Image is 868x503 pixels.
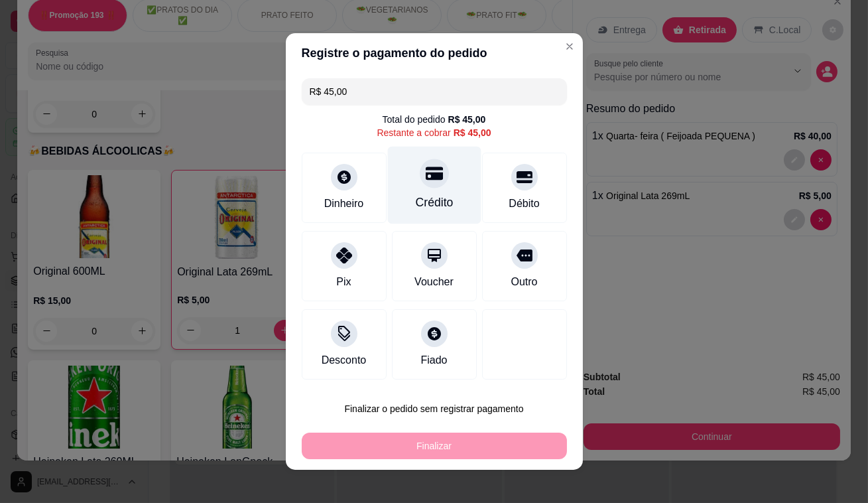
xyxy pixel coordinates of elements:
div: Crédito [415,194,453,211]
div: R$ 45,00 [448,113,486,126]
div: Restante a cobrar [377,126,491,139]
button: Finalizar o pedido sem registrar pagamento [302,395,567,422]
div: Outro [511,274,537,290]
div: Fiado [420,352,447,368]
div: Débito [509,196,539,212]
button: Close [559,36,580,57]
div: Voucher [414,274,454,290]
div: Dinheiro [324,196,364,212]
div: R$ 45,00 [454,126,491,139]
div: Pix [336,274,351,290]
div: Total do pedido [383,113,486,126]
div: Desconto [322,352,367,368]
input: Ex.: hambúrguer de cordeiro [310,78,559,105]
header: Registre o pagamento do pedido [286,33,583,73]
